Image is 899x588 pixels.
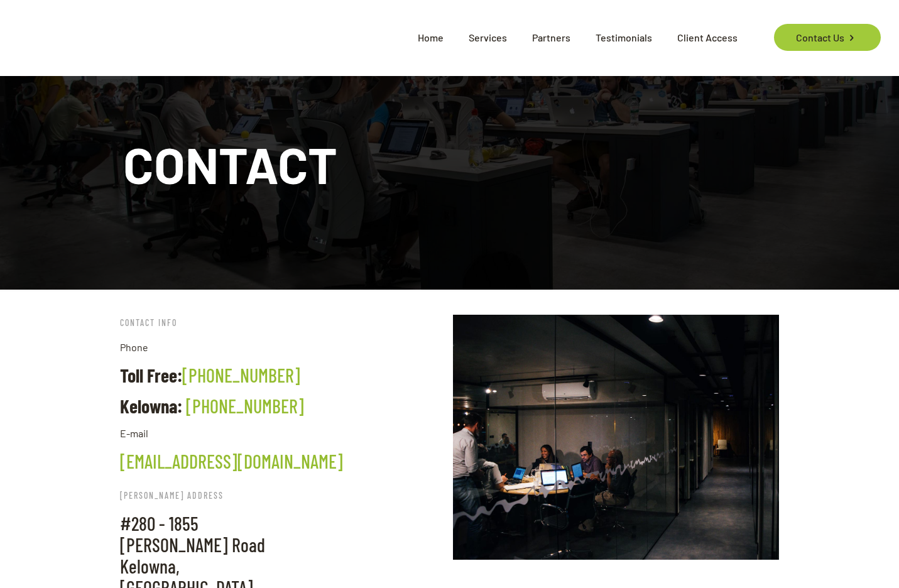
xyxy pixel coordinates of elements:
[583,19,665,57] span: Testimonials
[120,450,343,472] a: [EMAIL_ADDRESS][DOMAIN_NAME]
[665,19,750,57] span: Client Access
[182,364,300,386] a: [PHONE_NUMBER]
[520,19,583,57] span: Partners
[456,19,520,57] span: Services
[120,364,182,386] strong: Toll Free:
[120,315,446,330] h6: CONTACT INFO
[405,19,456,57] span: Home
[120,395,182,417] strong: Kelowna:
[120,487,280,503] h6: [PERSON_NAME] ADDRESS
[774,24,880,51] a: Contact Us
[186,395,304,417] a: [PHONE_NUMBER]
[120,426,446,441] p: E-mail
[123,139,776,189] h1: CONTACT
[453,315,779,560] img: contact-us1
[120,340,446,355] p: Phone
